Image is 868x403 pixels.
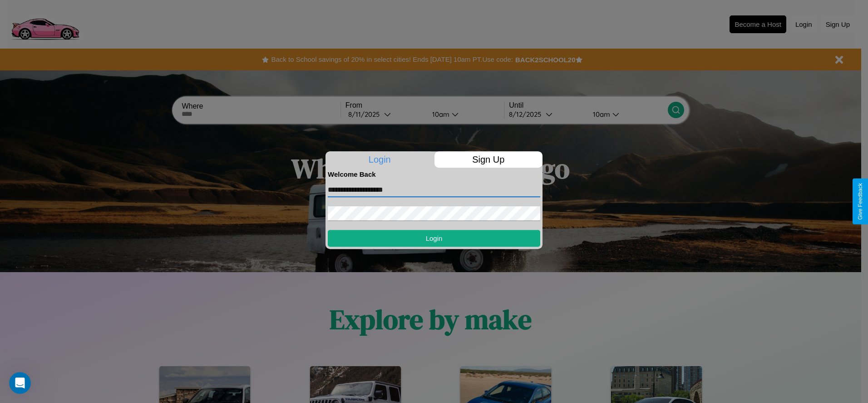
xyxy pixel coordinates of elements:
[9,372,31,394] iframe: Intercom live chat
[434,151,543,168] p: Sign Up
[328,230,540,247] button: Login
[325,151,434,168] p: Login
[328,170,540,178] h4: Welcome Back
[857,183,863,220] div: Give Feedback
